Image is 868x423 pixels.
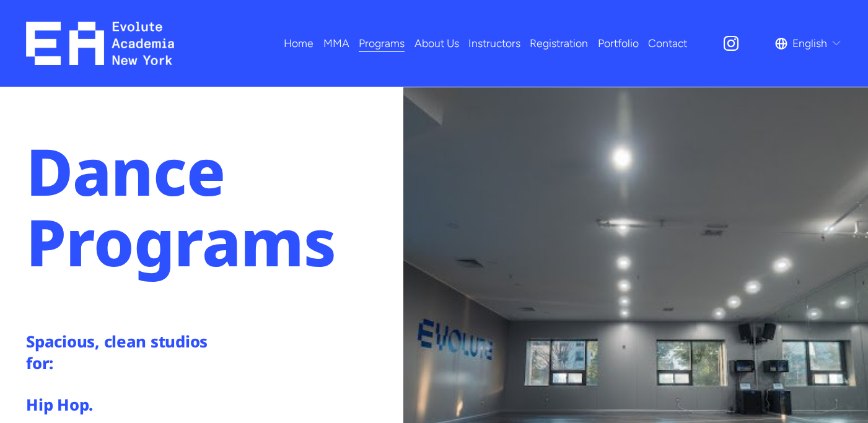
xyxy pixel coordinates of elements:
a: folder dropdown [359,32,405,54]
h4: Hip Hop. [26,394,225,416]
h4: Spacious, clean studios for: [26,331,225,374]
img: EA [26,22,174,65]
a: Instagram [722,34,740,53]
a: Instructors [468,32,520,54]
h1: Dance Programs [26,136,397,276]
span: Programs [359,33,405,53]
a: About Us [414,32,459,54]
a: Portfolio [598,32,639,54]
a: Contact [648,32,687,54]
a: Registration [530,32,588,54]
div: language picker [775,32,842,54]
a: Home [284,32,313,54]
span: MMA [323,33,349,53]
span: English [792,33,827,53]
a: folder dropdown [323,32,349,54]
